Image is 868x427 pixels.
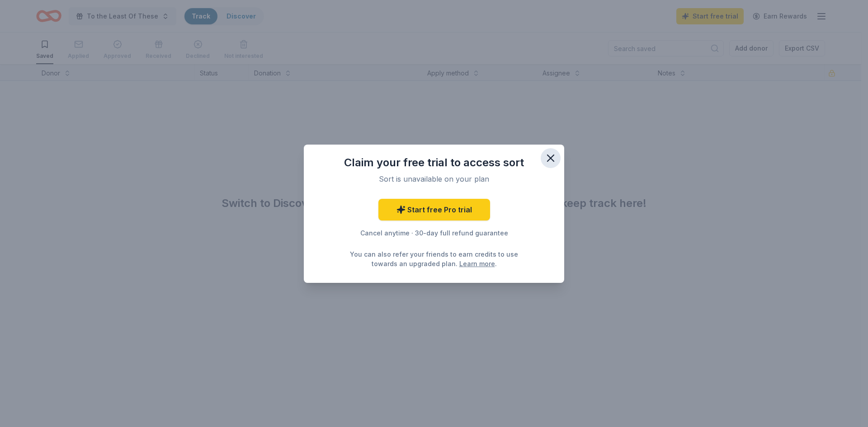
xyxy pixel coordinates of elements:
div: Sort is unavailable on your plan [333,174,535,184]
div: Cancel anytime · 30-day full refund guarantee [322,228,546,239]
div: You can also refer your friends to earn credits to use towards an upgraded plan. . [347,249,521,268]
a: Learn more [459,259,495,268]
div: Claim your free trial to access sort [322,155,546,170]
a: Start free Pro trial [378,199,490,221]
